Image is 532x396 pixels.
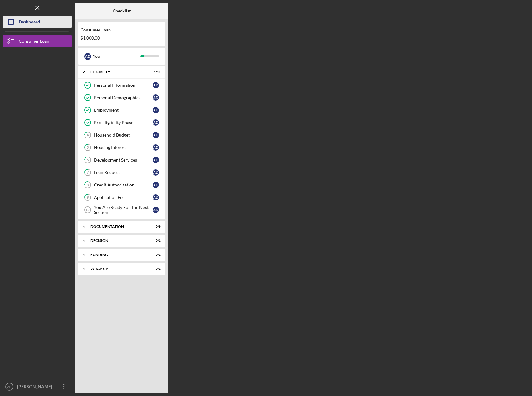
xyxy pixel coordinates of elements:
div: Documentation [90,225,145,229]
div: Wrap up [90,267,145,271]
b: Checklist [113,8,131,13]
tspan: 7 [87,171,89,175]
div: 0 / 1 [149,239,161,243]
div: You [93,51,140,61]
div: 0 / 1 [149,253,161,257]
div: Consumer Loan [19,35,49,49]
div: A D [153,82,159,88]
a: 4Household BudgetAD [81,129,162,141]
a: Pre-Eligibility PhaseAD [81,116,162,129]
a: Personal InformationAD [81,79,162,91]
div: A D [153,182,159,188]
div: You Are Ready For The Next Section [94,205,153,215]
button: AD[PERSON_NAME] [3,380,72,393]
div: A D [153,94,159,101]
a: Personal DemographicsAD [81,91,162,104]
tspan: 9 [87,196,89,200]
a: 5Housing InterestAD [81,141,162,154]
div: Loan Request [94,170,153,175]
div: 0 / 1 [149,267,161,271]
div: A D [153,119,159,126]
div: Personal Demographics [94,95,153,100]
tspan: 5 [87,146,89,150]
button: Dashboard [3,16,72,28]
div: Development Services [94,157,153,162]
div: Housing Interest [94,145,153,150]
a: 7Loan RequestAD [81,166,162,179]
div: Employment [94,108,153,113]
div: [PERSON_NAME] [16,380,56,394]
a: EmploymentAD [81,104,162,116]
div: Consumer Loan [81,27,163,32]
tspan: 6 [87,158,89,162]
a: 8Credit AuthorizationAD [81,179,162,191]
div: A D [84,53,91,60]
div: 0 / 9 [149,225,161,229]
div: Credit Authorization [94,182,153,187]
div: Personal Information [94,83,153,88]
div: Application Fee [94,195,153,200]
div: A D [153,157,159,163]
div: A D [153,144,159,151]
tspan: 4 [87,133,89,137]
div: Household Budget [94,133,153,138]
tspan: 8 [87,183,89,187]
div: $1,000.00 [81,36,163,41]
button: Consumer Loan [3,35,72,47]
div: A D [153,207,159,213]
div: A D [153,194,159,200]
div: A D [153,107,159,113]
div: Dashboard [19,16,40,30]
text: AD [7,385,11,389]
a: 9Application FeeAD [81,191,162,204]
div: Pre-Eligibility Phase [94,120,153,125]
div: Decision [90,239,145,243]
div: A D [153,132,159,138]
a: 6Development ServicesAD [81,154,162,166]
a: 10You Are Ready For The Next SectionAD [81,204,162,216]
div: Eligiblity [90,70,145,74]
div: A D [153,169,159,176]
tspan: 10 [85,208,89,212]
div: 4 / 11 [149,70,161,74]
div: Funding [90,253,145,257]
